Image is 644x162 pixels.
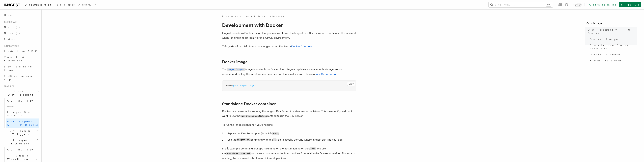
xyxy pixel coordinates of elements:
[227,68,245,71] code: inngest/inngest
[222,15,238,18] span: Features
[23,1,55,9] a: Documentation
[6,154,37,161] span: Steps & Workflows
[586,21,637,27] h4: On this page
[590,44,637,50] span: Standalone Docker container
[4,56,24,62] span: Your first Functions
[7,99,42,102] span: Overview
[272,132,278,135] code: 8288
[3,45,19,48] span: Inngest tour
[3,137,39,147] button: Inngest Functions
[588,36,637,42] a: Docker image
[586,27,637,36] a: Development with Docker
[291,45,312,48] a: Docker Compose
[4,32,20,34] span: Node.js
[3,12,39,18] a: Home
[3,54,39,64] a: Your first Functions
[6,98,39,104] a: Overview
[273,138,277,141] code: -u
[587,2,618,7] a: Contact sales
[588,58,637,64] a: Further reference
[240,115,267,117] code: npx inngest-cli@latest
[3,128,39,137] button: Events & Triggers
[236,138,251,141] code: inngest dev
[3,88,39,98] button: Local Development
[226,137,356,142] li: Use the command with the flag to specify the URL where Inngest can find your app.
[222,67,356,76] p: The image is available on Docker Hub. Regular updates are made to this image, so we recommend pul...
[588,42,637,52] a: Standalone Docker container
[222,31,356,40] p: Inngest provides a Docker image that you can use to run the Inngest Dev Server within a container...
[222,60,248,64] a: Docker image
[4,65,32,71] span: Leveraging Steps
[222,109,356,118] p: Docker can be useful for running the Inngest Dev Server in a standalone container. This is useful...
[222,123,356,127] p: To run the Inngest container, you'll need to:
[243,15,284,18] a: Local Development
[3,36,39,42] a: Python
[222,146,356,161] p: In this example command, our app is running on the host machine on port . We use the hostname to ...
[590,37,618,41] span: Docker image
[590,59,622,62] span: Further reference
[55,1,76,9] a: Examples
[3,139,36,145] span: Inngest Functions
[226,84,233,87] span: docker
[4,50,39,53] span: Install the SDK
[546,3,551,6] kbd: ⌘K
[222,22,356,28] h1: Development with Docker
[3,30,39,36] a: Node.js
[226,152,251,155] code: host.docker.internal
[3,21,17,23] span: Quick start
[316,72,336,76] a: our Github repo
[226,131,356,136] li: Expose the Dev Server port (default is ).
[3,73,39,82] a: Setting up your app
[6,118,39,128] a: Development with Docker
[25,3,52,6] span: Documentation
[4,38,16,40] span: Python
[619,2,641,7] a: Sign Up
[3,98,39,128] div: Local Development
[57,3,74,6] span: Examples
[7,111,36,117] span: Inngest Dev Server
[7,148,42,151] span: Overview
[7,120,39,126] span: Development with Docker
[4,26,20,28] span: Next.js
[3,64,39,73] a: Leveraging Steps
[222,102,276,106] a: Standalone Docker container
[6,147,39,153] a: Overview
[4,75,33,81] span: Setting up your app
[588,28,637,35] span: Development with Docker
[3,85,14,88] span: Features
[239,84,257,87] span: inngest/inngest
[489,2,553,7] button: Search...⌘K
[6,153,39,162] button: Steps & Workflows
[227,68,245,71] a: inngest/inngest
[6,109,39,118] a: Inngest Dev Server
[76,1,98,9] a: AgentKit
[3,48,39,54] a: Install the SDK
[347,82,355,86] button: Copy
[222,44,356,49] p: This guide will explain how to run Inngest using Docker or .
[3,90,37,96] span: Local Development
[3,129,37,136] span: Events & Triggers
[4,13,13,17] span: Home
[588,52,637,58] a: Docker Compose
[590,53,620,56] span: Docker Compose
[310,147,316,150] code: 3000
[78,3,96,6] span: AgentKit
[233,84,238,87] span: pull
[3,24,39,30] a: Next.js
[574,3,582,7] button: Toggle dark mode
[6,104,39,109] span: Guides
